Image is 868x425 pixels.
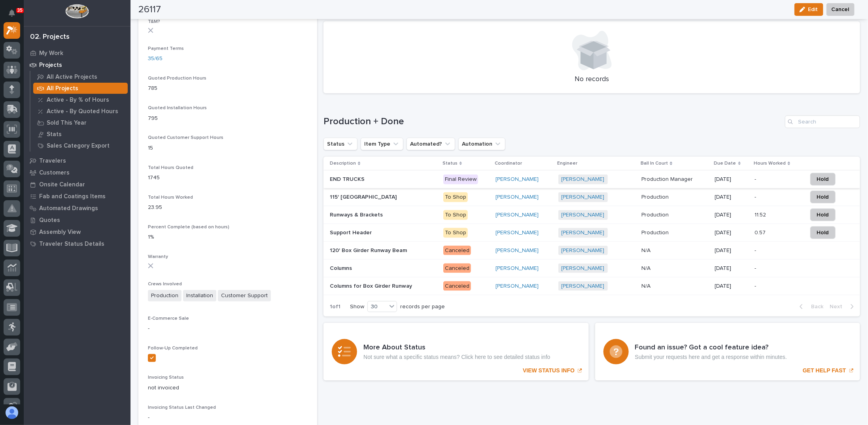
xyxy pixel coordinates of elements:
[65,4,89,19] img: Workspace Logo
[10,9,20,22] div: Notifications35
[39,241,104,248] p: Traveler Status Details
[562,265,605,272] a: [PERSON_NAME]
[148,324,308,333] p: -
[330,228,373,236] p: Support Header
[148,55,163,63] a: 35/65
[715,247,749,254] p: [DATE]
[641,175,694,183] p: Production Manager
[30,33,70,42] div: 02. Projects
[368,303,387,311] div: 30
[755,175,758,183] p: -
[148,316,189,321] span: E-Commerce Sale
[148,384,308,392] p: not invoiced
[715,283,749,290] p: [DATE]
[641,246,652,254] p: N/A
[183,290,216,302] span: Installation
[785,116,860,128] input: Search
[39,62,62,69] p: Projects
[641,159,668,168] p: Ball In Court
[39,181,85,188] p: Onsite Calendar
[715,194,749,201] p: [DATE]
[826,3,855,16] button: Cancel
[808,6,818,13] span: Edit
[715,265,749,272] p: [DATE]
[330,159,356,168] p: Description
[148,106,207,110] span: Quoted Installation Hours
[641,210,670,218] p: Production
[138,4,161,15] h2: 26117
[641,281,652,290] p: N/A
[443,246,471,256] div: Canceled
[24,59,130,71] a: Projects
[363,343,550,352] h3: More About Status
[148,135,223,140] span: Quoted Customer Support Hours
[443,281,471,291] div: Canceled
[148,195,193,200] span: Total Hours Worked
[323,323,588,381] a: VIEW STATUS INFO
[443,264,471,273] div: Canceled
[715,212,749,218] p: [DATE]
[17,8,23,13] p: 35
[363,354,550,360] p: Not sure what a specific status means? Click here to see detailed status info
[47,74,97,81] p: All Active Projects
[148,76,206,81] span: Quoted Production Hours
[715,176,749,183] p: [DATE]
[755,228,767,236] p: 0.57
[641,228,670,236] p: Production
[755,210,768,218] p: 11.52
[407,138,455,150] button: Automated?
[495,212,539,218] a: [PERSON_NAME]
[39,217,60,224] p: Quotes
[24,47,130,59] a: My Work
[330,175,366,183] p: END TRUCKS
[350,304,364,310] p: Show
[323,171,860,188] tr: END TRUCKSEND TRUCKS Final Review[PERSON_NAME] [PERSON_NAME] Production ManagerProduction Manager...
[523,367,575,374] p: VIEW STATUS INFO
[30,129,130,140] a: Stats
[330,192,398,201] p: 115' [GEOGRAPHIC_DATA]
[30,71,130,82] a: All Active Projects
[323,224,860,242] tr: Support HeaderSupport Header To Shop[PERSON_NAME] [PERSON_NAME] ProductionProduction [DATE]0.570....
[148,203,308,212] p: 23.95
[4,5,20,21] button: Notifications
[495,265,539,272] a: [PERSON_NAME]
[39,205,98,212] p: Automated Drawings
[495,283,539,290] a: [PERSON_NAME]
[30,140,130,151] a: Sales Category Export
[30,83,130,94] a: All Projects
[47,131,62,138] p: Stats
[562,247,605,254] a: [PERSON_NAME]
[148,233,308,241] p: 1%
[47,85,78,92] p: All Projects
[806,303,823,310] span: Back
[810,191,836,203] button: Hold
[39,229,81,236] p: Assembly View
[148,114,308,123] p: 795
[443,192,468,202] div: To Shop
[755,192,758,201] p: -
[323,138,357,150] button: Status
[641,264,652,272] p: N/A
[323,297,347,317] p: 1 of 1
[24,155,130,167] a: Travelers
[803,367,846,374] p: GET HELP FAST
[330,264,354,272] p: Columns
[635,354,787,360] p: Submit your requests here and get a response within minutes.
[148,19,160,24] span: T&M?
[39,50,63,57] p: My Work
[47,120,87,127] p: Sold This Year
[562,212,605,218] a: [PERSON_NAME]
[323,242,860,260] tr: 120' Box Girder Runway Beam120' Box Girder Runway Beam Canceled[PERSON_NAME] [PERSON_NAME] N/AN/A...
[443,159,458,168] p: Status
[817,175,829,184] span: Hold
[333,75,851,84] p: No records
[562,230,605,236] a: [PERSON_NAME]
[817,228,829,237] span: Hold
[400,304,445,310] p: records per page
[30,117,130,128] a: Sold This Year
[558,159,578,168] p: Engineer
[24,190,130,202] a: Fab and Coatings Items
[443,210,468,220] div: To Shop
[330,281,414,290] p: Columns for Box Girder Runway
